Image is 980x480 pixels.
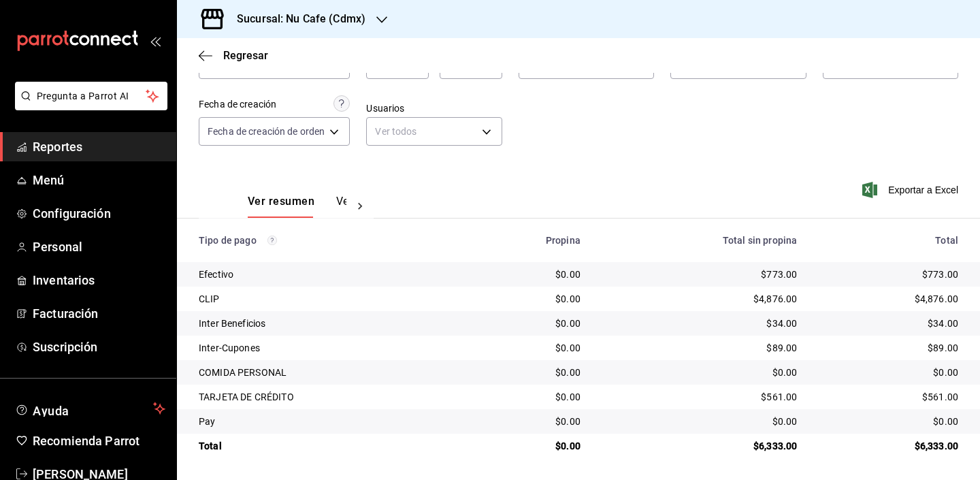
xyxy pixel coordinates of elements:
[33,238,165,256] span: Personal
[248,195,346,218] div: navigation tabs
[819,235,958,246] div: Total
[475,268,581,281] div: $0.00
[226,11,365,27] h3: Sucursal: Nu Cafe (Cdmx)
[199,390,453,404] div: TARJETA DE CRÉDITO
[819,292,958,306] div: $4,876.00
[248,195,314,218] button: Ver resumen
[366,117,502,146] div: Ver todos
[475,439,581,453] div: $0.00
[199,268,453,281] div: Efectivo
[33,304,165,323] span: Facturación
[150,35,161,46] button: open_drawer_menu
[475,415,581,428] div: $0.00
[33,432,165,450] span: Recomienda Parrot
[33,338,165,356] span: Suscripción
[199,235,453,246] div: Tipo de pago
[819,341,958,355] div: $89.00
[602,415,797,428] div: $0.00
[602,366,797,379] div: $0.00
[602,439,797,453] div: $6,333.00
[10,99,167,113] a: Pregunta a Parrot AI
[199,415,453,428] div: Pay
[819,439,958,453] div: $6,333.00
[336,195,387,218] button: Ver pagos
[602,235,797,246] div: Total sin propina
[33,271,165,289] span: Inventarios
[602,268,797,281] div: $773.00
[33,138,165,156] span: Reportes
[819,317,958,330] div: $34.00
[819,390,958,404] div: $561.00
[475,341,581,355] div: $0.00
[199,317,453,330] div: Inter Beneficios
[475,235,581,246] div: Propina
[475,366,581,379] div: $0.00
[475,317,581,330] div: $0.00
[199,439,453,453] div: Total
[15,82,167,110] button: Pregunta a Parrot AI
[223,49,268,62] span: Regresar
[267,236,277,245] svg: Los pagos realizados con Pay y otras terminales son montos brutos.
[33,171,165,189] span: Menú
[602,341,797,355] div: $89.00
[199,292,453,306] div: CLIP
[602,292,797,306] div: $4,876.00
[199,366,453,379] div: COMIDA PERSONAL
[199,97,276,112] div: Fecha de creación
[602,317,797,330] div: $34.00
[199,341,453,355] div: Inter-Cupones
[819,415,958,428] div: $0.00
[475,390,581,404] div: $0.00
[33,400,148,417] span: Ayuda
[37,89,146,103] span: Pregunta a Parrot AI
[208,125,325,138] span: Fecha de creación de orden
[199,49,268,62] button: Regresar
[819,268,958,281] div: $773.00
[475,292,581,306] div: $0.00
[602,390,797,404] div: $561.00
[819,366,958,379] div: $0.00
[33,204,165,223] span: Configuración
[865,182,958,198] button: Exportar a Excel
[366,103,502,113] label: Usuarios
